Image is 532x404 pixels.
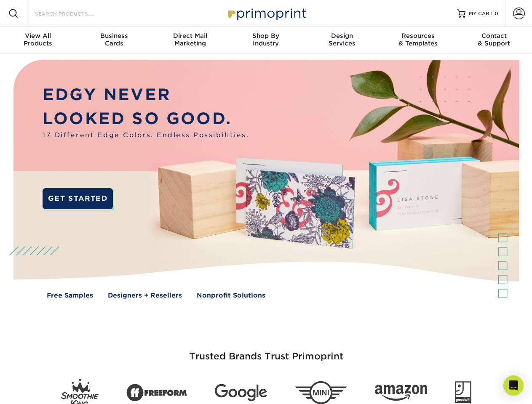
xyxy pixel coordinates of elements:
img: Primoprint [224,4,308,22]
span: 0 [495,11,498,16]
a: Resources& Templates [380,27,456,54]
span: Contact [456,32,532,40]
span: Design [304,32,380,40]
a: BusinessCards [76,27,152,54]
div: Cards [76,32,152,47]
p: LOOKED SO GOOD. [43,107,249,131]
a: Designers + Resellers [108,291,182,300]
input: SEARCH PRODUCTS..... [34,8,116,19]
p: EDGY NEVER [43,83,249,107]
img: Amazon [375,385,427,401]
a: DesignServices [304,27,380,54]
a: Nonprofit Solutions [197,291,265,300]
iframe: Google Customer Reviews [2,378,72,401]
a: Free Samples [47,291,93,300]
h3: Trusted Brands Trust Primoprint [20,331,513,372]
div: & Support [456,32,532,47]
a: GET STARTED [43,188,113,209]
div: & Templates [380,32,456,47]
span: MY CART [469,10,493,17]
a: Direct MailMarketing [152,27,228,54]
img: Goodwill [455,381,471,404]
div: Services [304,32,380,47]
span: Business [76,32,152,40]
div: Marketing [152,32,228,47]
span: 17 Different Edge Colors. Endless Possibilities. [43,130,249,140]
a: Shop ByIndustry [228,27,304,54]
span: Direct Mail [152,32,228,40]
span: Resources [380,32,456,40]
span: Shop By [228,32,304,40]
img: Google [215,384,267,401]
div: Open Intercom Messenger [503,375,524,396]
div: Industry [228,32,304,47]
a: Contact& Support [456,27,532,54]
